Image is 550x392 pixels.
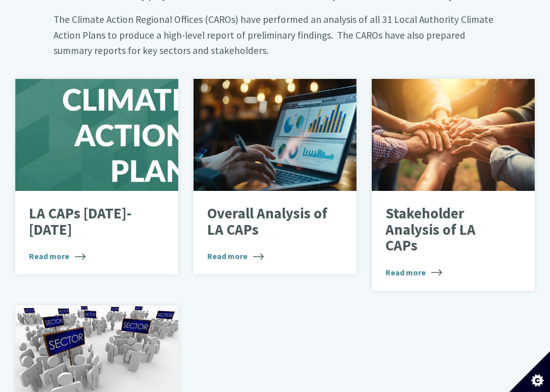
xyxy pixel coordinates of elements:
[386,206,507,254] p: Stakeholder Analysis of LA CAPs
[29,250,86,262] span: Read more
[372,79,535,291] a: Stakeholder Analysis of LA CAPs Read more
[509,351,550,392] button: Set cookie preferences
[386,266,442,278] span: Read more
[53,13,493,57] big: The Climate Action Regional Offices (CAROs) have performed an analysis of all 31 Local Authority ...
[207,206,329,238] p: Overall Analysis of LA CAPs
[29,206,151,238] p: LA CAPs [DATE]-[DATE]
[207,250,264,262] span: Read more
[194,79,356,274] a: Overall Analysis of LA CAPs Read more
[15,79,178,274] a: LA CAPs [DATE]-[DATE] Read more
